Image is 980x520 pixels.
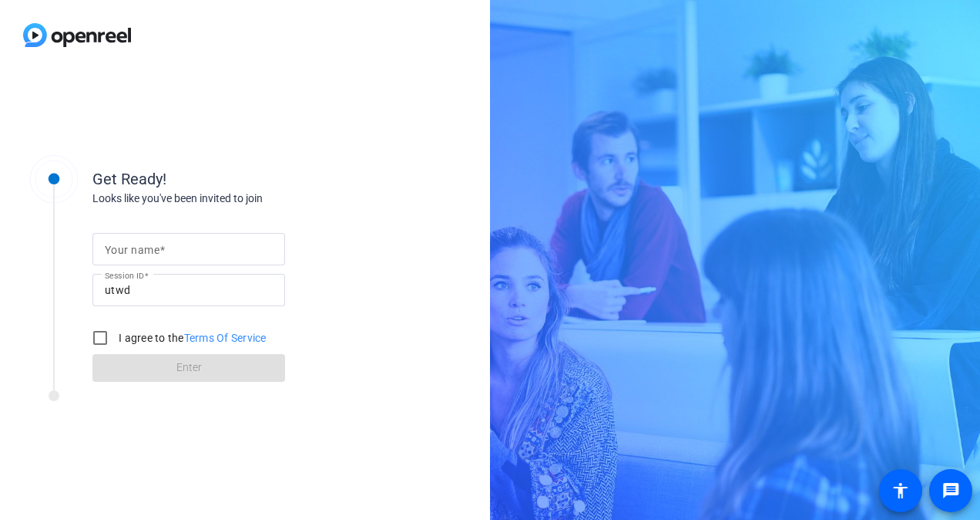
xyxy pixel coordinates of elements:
div: Get Ready! [92,167,401,191]
mat-label: Your name [105,244,159,256]
label: I agree to the [116,330,267,346]
mat-icon: accessibility [891,481,910,500]
mat-label: Session ID [105,271,144,280]
div: Looks like you've been invited to join [92,191,401,207]
mat-icon: message [941,481,960,500]
a: Terms Of Service [184,332,267,344]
